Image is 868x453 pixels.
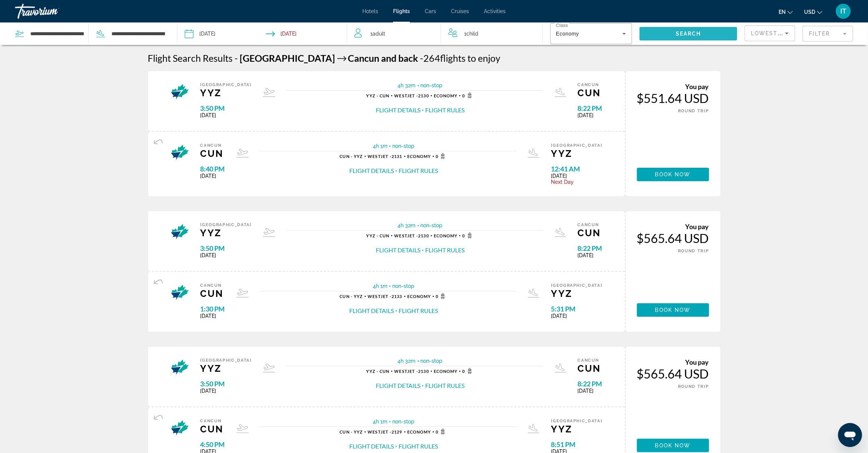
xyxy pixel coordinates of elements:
span: 3:50 PM [200,380,252,388]
span: CUN [200,423,225,435]
span: 0 [462,92,474,98]
button: Flight Details [376,246,420,254]
button: Travelers: 1 adult, 1 child [347,22,542,45]
span: ROUND TRIP [678,109,709,113]
span: [GEOGRAPHIC_DATA] [200,222,252,227]
span: Cancun [578,358,602,363]
span: USD [804,9,815,15]
span: non-stop [421,222,443,228]
span: en [779,9,786,15]
span: 8:40 PM [200,165,225,173]
a: Hotels [362,8,378,14]
span: [GEOGRAPHIC_DATA] [240,52,335,64]
span: Economy [434,369,458,374]
button: Flight Details [376,106,420,114]
span: Book now [655,443,691,449]
button: Depart date: Nov 20, 2025 [185,22,215,45]
button: Flight Details [349,442,394,450]
div: You pay [637,222,709,231]
span: [GEOGRAPHIC_DATA] [200,358,252,363]
span: 4h 1m [373,143,387,149]
span: Cancun [348,52,380,64]
button: Flight Details [376,381,420,390]
span: YYZ - CUN [366,93,390,98]
span: [DATE] [200,173,225,179]
div: $565.64 USD [637,231,709,246]
span: [GEOGRAPHIC_DATA] [551,419,602,423]
span: ROUND TRIP [678,249,709,253]
span: 2131 [368,154,402,159]
span: Economy [407,154,431,159]
span: 0 [436,429,447,435]
span: 5:31 PM [551,305,602,313]
span: 8:51 PM [551,440,602,449]
span: WestJet - [394,233,418,238]
span: Cancun [200,283,225,288]
span: Economy [434,93,458,98]
span: 0 [462,232,474,238]
span: Lowest Price [751,30,799,36]
button: Return date: Nov 25, 2025 [266,22,297,45]
span: non-stop [392,143,414,149]
h1: Flight Search Results [148,52,233,64]
a: Travorium [15,1,90,21]
span: 4h 1m [373,419,387,425]
span: 0 [462,368,474,374]
span: CUN - YYZ [340,429,363,434]
span: Cancun [578,222,602,227]
span: CUN - YYZ [340,154,363,159]
span: Cancun [200,419,225,423]
span: Cancun [200,143,225,148]
button: Search [640,27,737,40]
span: 0 [436,293,447,299]
span: [DATE] [578,252,602,258]
button: Flight Rules [425,106,464,114]
iframe: Button to launch messaging window [838,423,862,447]
div: You pay [637,358,709,366]
span: [DATE] [200,112,252,118]
span: Economy [556,31,579,37]
span: - [420,52,424,64]
span: 4h 32m [398,82,416,88]
a: Cars [425,8,436,14]
span: [DATE] [200,313,225,319]
span: non-stop [392,283,414,289]
span: 1:30 PM [200,305,225,313]
button: Change currency [804,6,822,17]
span: 2129 [368,429,402,434]
div: You pay [637,82,709,91]
span: 1 [464,28,478,39]
span: [GEOGRAPHIC_DATA] [200,82,252,87]
span: [GEOGRAPHIC_DATA] [551,283,602,288]
span: Book now [655,307,691,313]
span: 3:50 PM [200,244,252,252]
span: CUN [200,288,225,299]
span: Economy [407,294,431,299]
button: Book now [637,439,709,452]
span: and back [381,52,418,64]
span: [DATE] [578,388,602,394]
button: Change language [779,6,793,17]
span: [DATE] [200,252,252,258]
button: Book now [637,168,709,181]
a: Flights [393,8,410,14]
span: 264 [420,52,441,64]
span: 4:50 PM [200,440,225,449]
button: Flight Details [349,307,394,315]
span: WestJet - [394,93,418,98]
span: Adult [372,31,385,37]
div: $565.64 USD [637,366,709,381]
span: 8:22 PM [578,104,602,112]
span: non-stop [421,82,443,88]
a: Cruises [451,8,469,14]
span: - [235,52,238,64]
span: 2130 [394,369,429,374]
button: Flight Rules [425,381,464,390]
mat-label: Class [556,23,568,28]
